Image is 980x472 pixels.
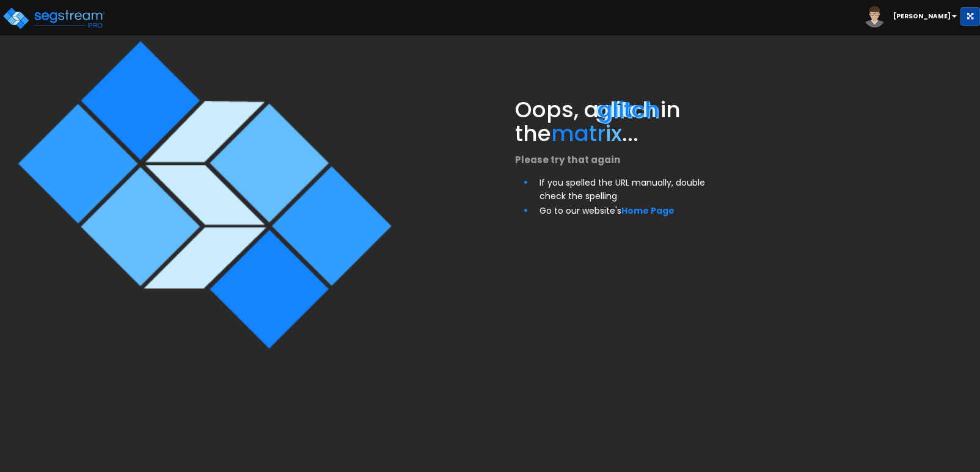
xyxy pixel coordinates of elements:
img: avatar.png [864,6,885,27]
span: glitch [599,94,660,125]
li: If you spelled the URL manually, double check the spelling [539,174,710,202]
a: Home Page [621,205,675,217]
span: ma [551,118,589,149]
li: Go to our website's [539,202,710,218]
span: ix [605,118,622,149]
span: tr [589,118,605,149]
b: [PERSON_NAME] [893,12,951,21]
p: Please try that again [515,152,710,168]
img: logo_pro_r.png [2,6,106,31]
span: Oops, a in the ... [515,94,681,150]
